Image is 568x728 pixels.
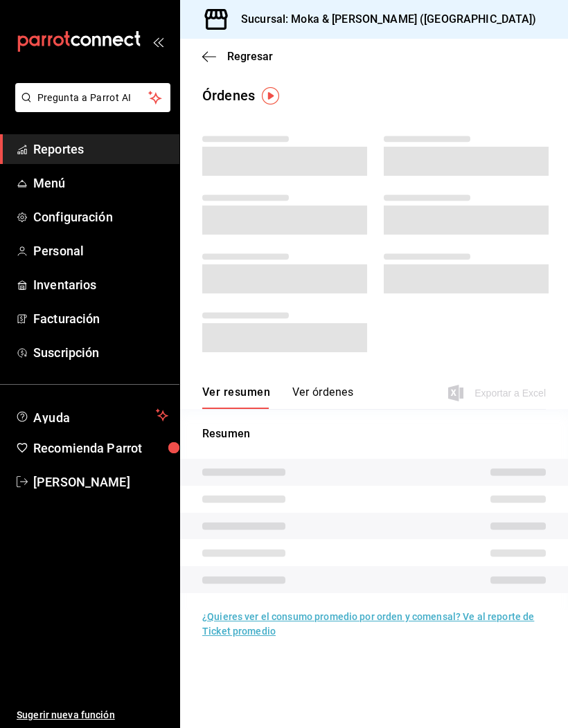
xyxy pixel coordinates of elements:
[202,611,534,637] a: ¿Quieres ver el consumo promedio por orden y comensal? Ve al reporte de Ticket promedio
[227,50,273,63] span: Regresar
[17,708,168,722] span: Sugerir nueva función
[202,426,546,442] p: Resumen
[33,473,168,491] span: [PERSON_NAME]
[262,87,279,104] img: Tooltip marker
[33,309,168,328] span: Facturación
[202,85,255,106] div: Órdenes
[33,275,168,294] span: Inventarios
[33,439,168,457] span: Recomienda Parrot
[152,36,163,47] button: open_drawer_menu
[10,100,170,115] a: Pregunta a Parrot AI
[230,11,537,28] h3: Sucursal: Moka & [PERSON_NAME] ([GEOGRAPHIC_DATA])
[15,83,170,112] button: Pregunta a Parrot AI
[202,385,353,409] div: navigation tabs
[33,343,168,362] span: Suscripción
[33,174,168,192] span: Menú
[33,140,168,158] span: Reportes
[33,407,150,424] span: Ayuda
[37,91,149,105] span: Pregunta a Parrot AI
[33,242,168,260] span: Personal
[202,385,270,409] button: Ver resumen
[33,208,168,226] span: Configuración
[292,385,353,409] button: Ver órdenes
[202,50,273,63] button: Regresar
